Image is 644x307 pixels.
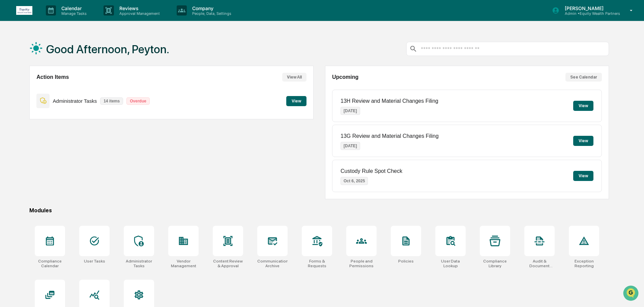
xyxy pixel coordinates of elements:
[7,98,12,104] div: 🔎
[187,11,235,16] p: People, Data, Settings
[573,136,593,146] button: View
[126,97,150,105] p: Overdue
[573,101,593,111] button: View
[35,259,65,268] div: Compliance Calendar
[53,98,97,104] p: Administrator Tasks
[67,114,82,119] span: Pylon
[257,259,288,268] div: Communications Archive
[46,42,169,56] h1: Good Afternoon, Peyton.
[4,82,46,94] a: 🖐️Preclearance
[341,98,438,104] p: 13H Review and Material Changes Filing
[56,5,90,11] p: Calendar
[346,259,377,268] div: People and Permissions
[114,11,163,16] p: Approval Management
[524,259,555,268] div: Audit & Document Logs
[7,86,12,91] div: 🖐️
[213,259,243,268] div: Content Review & Approval
[4,95,45,107] a: 🔎Data Lookup
[398,259,414,264] div: Policies
[114,5,163,11] p: Reviews
[7,52,19,64] img: 1746055101610-c473b297-6a78-478c-a979-82029cc54cd1
[168,259,199,268] div: Vendor Management
[124,259,154,268] div: Administrator Tasks
[187,5,235,11] p: Company
[56,85,84,92] span: Attestations
[48,114,82,119] a: Powered byPylon
[622,285,641,303] iframe: Open customer support
[559,5,620,11] p: [PERSON_NAME]
[49,86,54,91] div: 🗄️
[23,58,85,64] div: We're available if you need us!
[46,82,86,94] a: 🗄️Attestations
[282,73,306,82] button: View All
[84,259,105,264] div: User Tasks
[7,14,123,25] p: How can we help?
[341,168,402,174] p: Custody Rule Spot Check
[341,107,360,115] p: [DATE]
[16,6,32,15] img: logo
[565,73,602,82] button: See Calendar
[13,98,42,104] span: Data Lookup
[29,207,609,214] div: Modules
[23,52,111,58] div: Start new chat
[341,177,368,185] p: Oct 6, 2025
[569,259,599,268] div: Exception Reporting
[286,97,306,104] a: View
[559,11,620,16] p: Admin • Equity Wealth Partners
[332,74,358,80] h2: Upcoming
[302,259,332,268] div: Forms & Requests
[435,259,466,268] div: User Data Lookup
[480,259,510,268] div: Compliance Library
[36,74,69,80] h2: Action Items
[341,133,439,139] p: 13G Review and Material Changes Filing
[341,142,360,150] p: [DATE]
[56,11,90,16] p: Manage Tasks
[115,54,123,62] button: Start new chat
[13,85,43,92] span: Preclearance
[100,97,123,105] p: 14 items
[573,171,593,181] button: View
[286,96,306,106] button: View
